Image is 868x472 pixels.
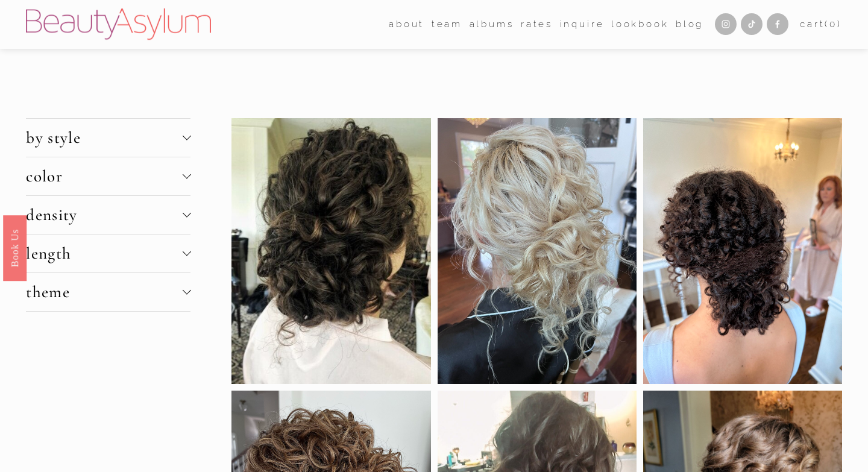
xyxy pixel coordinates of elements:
a: 0 items in cart [800,16,842,33]
a: Instagram [715,13,737,35]
span: about [389,16,424,33]
span: density [26,205,182,225]
span: by style [26,128,182,148]
span: 0 [829,19,837,30]
a: folder dropdown [389,15,424,34]
a: Facebook [767,13,788,35]
a: Book Us [3,215,27,280]
button: theme [26,273,190,311]
a: Blog [676,15,703,34]
a: TikTok [741,13,763,35]
span: ( ) [825,19,841,30]
a: Lookbook [611,15,669,34]
span: theme [26,282,182,302]
a: Rates [521,15,553,34]
button: by style [26,119,190,157]
span: team [432,16,462,33]
button: length [26,234,190,272]
a: albums [470,15,514,34]
span: length [26,244,182,263]
a: folder dropdown [432,15,462,34]
span: color [26,166,182,186]
button: color [26,157,190,195]
button: density [26,196,190,234]
a: Inquire [560,15,605,34]
img: Beauty Asylum | Bridal Hair &amp; Makeup Charlotte &amp; Atlanta [26,8,211,40]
